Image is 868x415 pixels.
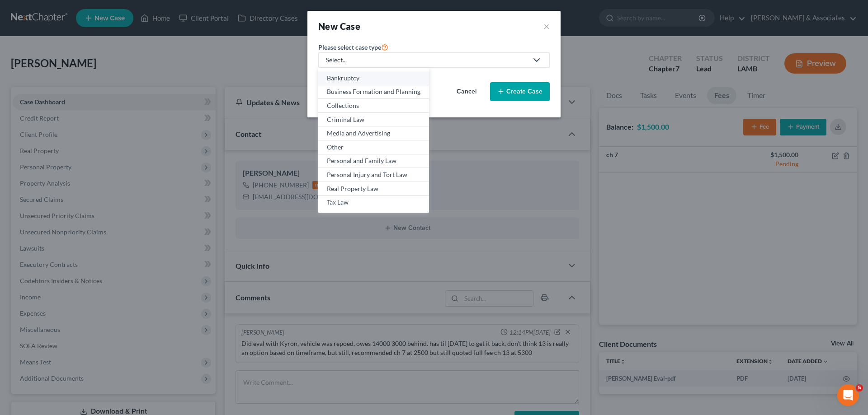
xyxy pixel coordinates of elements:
a: Other [318,140,429,154]
a: Criminal Law [318,113,429,127]
span: Please select case type [318,43,381,51]
div: Criminal Law [327,115,420,124]
div: Tax Law [327,198,420,207]
div: Collections [327,101,420,110]
div: Personal and Family Law [327,156,420,165]
a: Real Property Law [318,182,429,196]
div: Personal Injury and Tort Law [327,170,420,179]
span: 5 [856,384,863,392]
div: Media and Advertising [327,129,420,138]
iframe: Intercom live chat [837,384,859,406]
button: Cancel [447,83,486,101]
div: Real Property Law [327,184,420,193]
div: Business Formation and Planning [327,87,420,96]
div: Other [327,143,420,152]
a: Personal Injury and Tort Law [318,168,429,182]
div: Select... [326,56,528,65]
button: Create Case [490,82,550,101]
a: Media and Advertising [318,126,429,140]
strong: New Case [318,21,360,32]
a: Business Formation and Planning [318,85,429,99]
button: × [543,20,550,33]
a: Bankruptcy [318,71,429,85]
div: Bankruptcy [327,74,420,83]
a: Tax Law [318,196,429,209]
a: Personal and Family Law [318,154,429,168]
a: Collections [318,99,429,113]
